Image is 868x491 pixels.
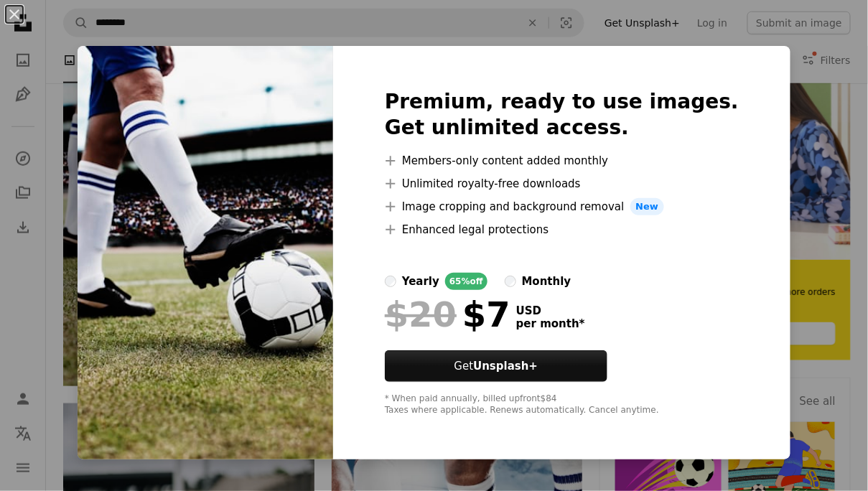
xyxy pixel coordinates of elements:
[505,276,516,287] input: monthly
[522,273,571,290] div: monthly
[385,350,607,382] button: GetUnsplash+
[516,317,585,330] span: per month *
[473,360,538,373] strong: Unsplash+
[385,175,739,192] li: Unlimited royalty-free downloads
[78,46,333,459] img: premium_photo-1661868926397-0083f0503c07
[385,221,739,238] li: Enhanced legal protections
[630,198,665,215] span: New
[516,304,585,317] span: USD
[385,276,396,287] input: yearly65%off
[385,296,510,333] div: $7
[385,198,739,215] li: Image cropping and background removal
[402,273,439,290] div: yearly
[385,393,739,416] div: * When paid annually, billed upfront $84 Taxes where applicable. Renews automatically. Cancel any...
[385,296,457,333] span: $20
[385,152,739,169] li: Members-only content added monthly
[445,273,487,290] div: 65% off
[385,89,739,141] h2: Premium, ready to use images. Get unlimited access.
